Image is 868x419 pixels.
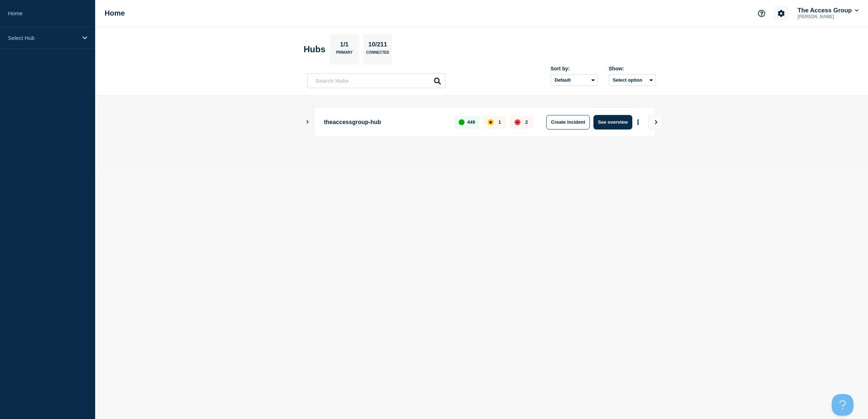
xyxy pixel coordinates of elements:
[648,115,663,130] button: View
[515,119,520,125] div: down
[832,394,853,416] iframe: Help Scout Beacon - Open
[8,35,78,41] p: Select Hub
[366,50,389,58] p: Connected
[609,74,656,86] button: Select option
[593,115,632,130] button: See overview
[306,119,309,125] button: Show Connected Hubs
[324,115,446,130] p: theaccessgroup-hub
[551,74,598,86] select: Sort by
[551,66,598,71] div: Sort by:
[488,119,494,125] div: affected
[307,73,445,88] input: Search Hubs
[459,119,465,125] div: up
[774,6,789,21] button: Account settings
[304,44,325,54] h2: Hubs
[467,119,475,125] p: 449
[754,6,769,21] button: Support
[633,115,643,129] button: More actions
[546,115,590,130] button: Create incident
[366,41,390,50] p: 10/211
[336,50,353,58] p: Primary
[609,66,656,71] div: Show:
[796,7,860,14] button: The Access Group
[498,119,501,125] p: 1
[337,41,352,50] p: 1/1
[525,119,528,125] p: 2
[105,9,125,17] h1: Home
[796,14,860,19] p: [PERSON_NAME]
